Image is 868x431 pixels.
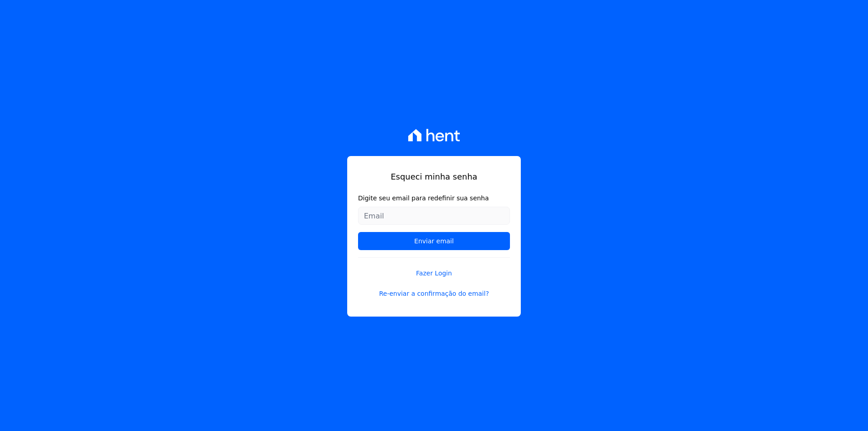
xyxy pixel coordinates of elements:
input: Enviar email [358,232,510,250]
a: Re-enviar a confirmação do email? [358,289,510,298]
input: Email [358,207,510,225]
label: Digite seu email para redefinir sua senha [358,194,510,203]
a: Fazer Login [358,257,510,278]
h1: Esqueci minha senha [358,171,510,183]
